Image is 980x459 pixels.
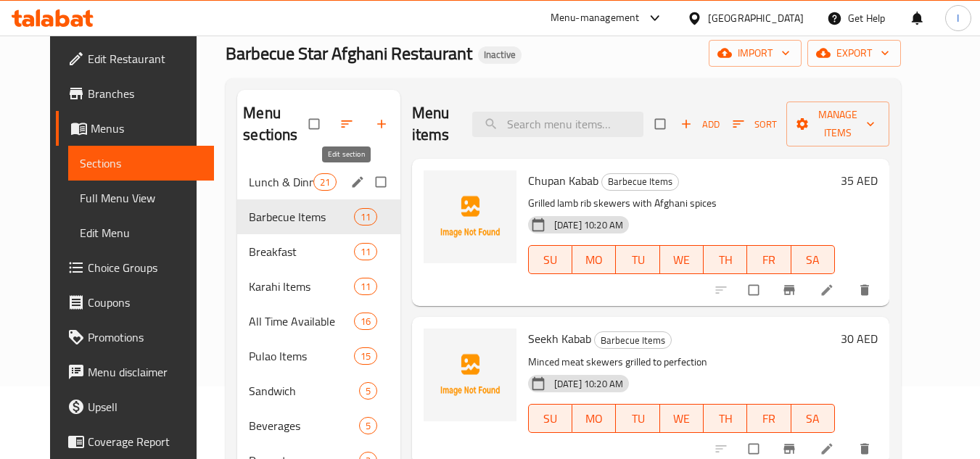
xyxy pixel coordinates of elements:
h2: Menu items [412,102,455,146]
span: export [819,44,889,62]
button: WE [660,245,704,274]
span: [DATE] 10:20 AM [548,218,629,232]
p: Grilled lamb rib skewers with Afghani spices [528,194,835,212]
div: Breakfast11 [237,234,400,269]
button: import [709,40,802,67]
span: TH [709,249,741,270]
a: Coupons [56,285,214,320]
div: Barbecue Items [601,173,679,191]
span: MO [578,249,610,270]
button: TU [616,245,659,274]
span: 15 [355,350,376,363]
button: export [807,40,901,67]
input: search [472,112,643,137]
span: Barbecue Items [249,208,353,226]
a: Coverage Report [56,424,214,459]
a: Branches [56,76,214,111]
span: Karahi Items [249,278,353,295]
div: Breakfast [249,243,353,260]
span: Coverage Report [88,433,202,450]
span: FR [753,249,785,270]
span: Add item [677,113,723,136]
span: TH [709,408,741,429]
span: Beverages [249,417,359,434]
span: SU [535,249,567,270]
button: Add [677,113,723,136]
button: TU [616,404,659,433]
span: Select to update [740,276,770,304]
div: items [359,382,377,400]
span: 16 [355,315,376,328]
div: items [354,347,377,365]
span: Seekh Kabab [528,328,591,350]
p: Minced meat skewers grilled to perfection [528,353,835,371]
a: Upsell [56,389,214,424]
img: Seekh Kabab [424,328,516,421]
h6: 35 AED [841,170,878,191]
div: All Time Available16 [237,304,400,339]
span: Upsell [88,398,202,415]
button: FR [747,245,791,274]
span: Manage items [798,106,878,142]
div: Pulao Items15 [237,339,400,373]
a: Promotions [56,320,214,355]
button: MO [572,245,616,274]
span: 11 [355,210,376,224]
button: Sort [729,113,781,136]
span: Menu disclaimer [88,363,202,381]
div: Karahi Items11 [237,269,400,304]
span: Add [680,116,720,133]
a: Menu disclaimer [56,355,214,389]
span: SA [797,249,829,270]
span: TU [622,249,654,270]
a: Sections [68,146,214,181]
button: TH [704,404,747,433]
span: [DATE] 10:20 AM [548,377,629,391]
span: Sandwich [249,382,359,400]
div: Barbecue Items [594,331,672,349]
span: Sort [733,116,777,133]
span: FR [753,408,785,429]
div: items [354,208,377,226]
span: Barbecue Items [602,173,678,190]
a: Edit menu item [820,442,837,456]
a: Choice Groups [56,250,214,285]
span: SU [535,408,567,429]
span: Choice Groups [88,259,202,276]
span: MO [578,408,610,429]
button: SU [528,404,572,433]
div: [GEOGRAPHIC_DATA] [708,10,804,26]
button: Branch-specific-item [773,274,808,306]
div: Beverages5 [237,408,400,443]
button: SA [791,404,835,433]
button: edit [348,173,370,191]
span: Barbecue Items [595,332,671,349]
div: items [313,173,337,191]
span: Full Menu View [80,189,202,207]
button: MO [572,404,616,433]
a: Edit Menu [68,215,214,250]
span: Sort sections [331,108,366,140]
button: WE [660,404,704,433]
span: Select section [646,110,677,138]
div: Inactive [478,46,522,64]
a: Full Menu View [68,181,214,215]
div: Menu-management [551,9,640,27]
div: Pulao Items [249,347,353,365]
img: Chupan Kabab [424,170,516,263]
span: TU [622,408,654,429]
span: Branches [88,85,202,102]
h6: 30 AED [841,328,878,349]
button: TH [704,245,747,274]
button: FR [747,404,791,433]
span: All Time Available [249,313,353,330]
span: Menus [91,120,202,137]
span: 5 [360,384,376,398]
span: Coupons [88,294,202,311]
span: Edit Restaurant [88,50,202,67]
span: Sort items [723,113,786,136]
